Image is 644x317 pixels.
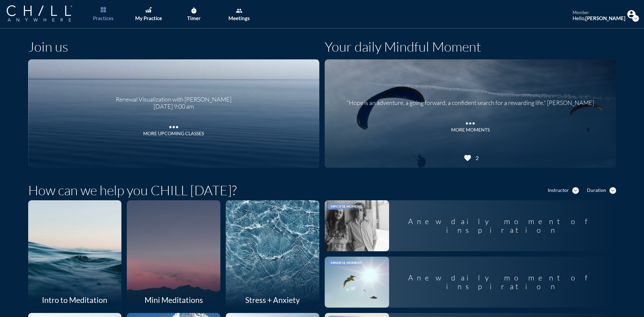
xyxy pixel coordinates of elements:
img: Company Logo [7,5,72,21]
div: A new daily moment of inspiration [389,268,616,297]
img: List [101,7,106,12]
div: A new daily moment of inspiration [389,212,616,240]
img: Profile icon [627,10,636,18]
div: Meetings [228,15,250,21]
strong: [PERSON_NAME] [585,15,626,21]
div: More Upcoming Classes [143,131,204,137]
div: MORE MOMENTS [451,127,490,133]
div: Hello, [573,15,626,21]
i: favorite [464,154,472,162]
i: group [236,7,243,14]
h1: Join us [28,39,68,55]
div: Renewal Visualization with [PERSON_NAME] [116,91,231,103]
i: more_horiz [167,120,180,130]
a: Company Logo [7,5,86,22]
i: expand_more [609,187,616,194]
div: Stress + Anxiety [226,292,319,308]
i: expand_more [632,15,639,22]
h1: Your daily Mindful Moment [325,39,481,55]
span: Mindful Moment [331,204,362,208]
div: Intro to Meditation [28,292,122,308]
div: [DATE] 9:00 am [116,103,231,110]
div: Duration [587,188,606,193]
div: member [573,10,626,15]
div: 2 [473,155,479,161]
span: Mindful Moment [331,261,362,265]
div: Timer [187,15,201,21]
i: timer [191,7,197,14]
img: Graph [145,7,151,12]
div: My Practice [135,15,162,21]
i: more_horiz [464,117,477,127]
i: expand_more [572,187,579,194]
div: Instructor [548,188,569,193]
div: Mini Meditations [127,292,220,308]
div: Practices [93,15,114,21]
h1: How can we help you CHILL [DATE]? [28,182,237,198]
div: "Hope is an adventure, a going forward, a confident search for a rewarding life." [PERSON_NAME] [346,94,594,107]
